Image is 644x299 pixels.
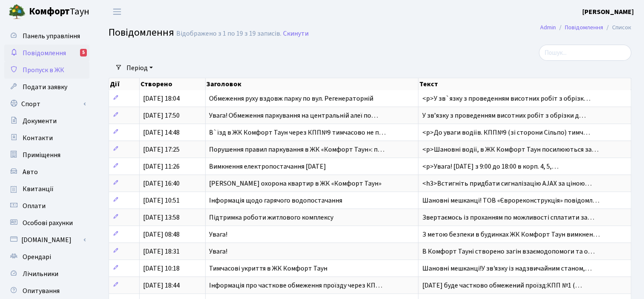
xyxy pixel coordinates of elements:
a: [DOMAIN_NAME] [4,231,89,248]
span: Подати заявку [23,82,67,92]
a: Повідомлення5 [4,45,89,62]
span: [DATE] 17:50 [143,111,180,120]
span: Опитування [23,286,60,296]
span: Увага! Обмеження паркування на центральній алеї по… [209,111,378,120]
span: [PERSON_NAME] охорона квартир в ЖК «Комфорт Таун» [209,179,381,188]
span: Звертаємось із проханням по можливості сплатити за… [422,213,594,222]
a: Документи [4,113,89,130]
span: [DATE] 10:51 [143,196,180,205]
nav: breadcrumb [527,19,644,37]
a: Admin [540,23,556,32]
span: Панель управління [23,31,80,41]
span: Увага! [209,230,227,239]
span: Авто [23,167,38,177]
span: В`їзд в ЖК Комфорт Таун через КПП№9 тимчасово не п… [209,128,386,137]
span: У звʼязку з проведенням висотних робіт з обрізки д… [422,111,585,120]
th: Заголовок [206,78,418,90]
span: Пропуск в ЖК [23,65,64,75]
span: Контакти [23,133,53,143]
span: Особові рахунки [23,218,73,228]
a: Квитанції [4,181,89,197]
span: Вимкнення електропостачання [DATE] [209,162,326,171]
span: <h3>Встигніть придбати сигналізацію AJAX за ціною… [422,179,591,188]
span: Повідомлення [109,25,174,40]
a: Приміщення [4,147,89,164]
a: Оплати [4,197,89,214]
a: Контакти [4,130,89,147]
a: Лічильники [4,265,89,282]
a: Повідомлення [565,23,603,32]
a: Подати заявку [4,79,89,96]
span: <p>Увага! [DATE] з 9:00 до 18:00 в корп. 4, 5,… [422,162,558,171]
span: З метою безпеки в будинках ЖК Комфорт Таун вимкнен… [422,230,599,239]
span: <p>Шановні водії, в ЖК Комфорт Таун посилюються за… [422,145,598,154]
input: Пошук... [539,45,631,61]
span: Порушення правил паркування в ЖК «Комфорт Таун»: п… [209,145,384,154]
span: Лічильники [23,269,58,279]
span: [DATE] 10:18 [143,264,180,273]
a: Спорт [4,96,89,113]
span: [DATE] буде частково обмежений проїзд:КПП №1 (… [422,281,581,290]
span: [DATE] 08:48 [143,230,180,239]
div: 5 [80,49,87,56]
span: [DATE] 14:48 [143,128,180,137]
a: Панель управління [4,28,89,45]
span: [DATE] 11:26 [143,162,180,171]
span: Підтримка роботи житлового комплексу [209,213,333,222]
span: Інформація щодо гарячого водопостачання [209,196,342,205]
a: Скинути [283,30,309,38]
span: Приміщення [23,150,60,160]
span: Таун [29,5,89,19]
span: Документи [23,116,57,126]
span: Увага! [209,247,227,256]
a: Особові рахунки [4,214,89,231]
span: [DATE] 17:25 [143,145,180,154]
span: Оплати [23,201,46,211]
li: Список [603,23,631,32]
span: [DATE] 18:31 [143,247,180,256]
div: Відображено з 1 по 19 з 19 записів. [176,30,281,38]
span: Повідомлення [23,48,66,58]
b: [PERSON_NAME] [582,7,634,17]
span: Інформація про часткове обмеження проїзду через КП… [209,281,382,290]
span: В Комфорт Тауні створено загін взаємодопомоги та о… [422,247,594,256]
span: <p>До уваги водіїв. КПП№9 (зі сторони Сільпо) тимч… [422,128,590,137]
span: [DATE] 13:58 [143,213,180,222]
button: Переключити навігацію [106,5,128,19]
img: logo.png [9,3,26,20]
span: <p>У зв`язку з проведенням висотних робіт з обрізк… [422,94,590,103]
th: Дії [109,78,140,90]
a: Пропуск в ЖК [4,62,89,79]
a: Орендарі [4,248,89,265]
span: Шановні мешканці! ТОВ «Єврореконструкція» повідомл… [422,196,599,205]
a: Період [123,61,156,75]
span: Обмеження руху вздовж парку по вул. Регенераторній [209,94,373,103]
b: Комфорт [29,5,70,18]
span: Шановні мешканці!У зв'язку із надзвичайним станом,… [422,264,591,273]
span: Тимчасові укриття в ЖК Комфорт Таун [209,264,327,273]
span: Квитанції [23,184,54,194]
span: [DATE] 18:04 [143,94,180,103]
a: [PERSON_NAME] [582,7,634,17]
span: [DATE] 18:44 [143,281,180,290]
th: Текст [418,78,631,90]
a: Авто [4,164,89,181]
span: Орендарі [23,252,51,262]
th: Створено [140,78,206,90]
span: [DATE] 16:40 [143,179,180,188]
